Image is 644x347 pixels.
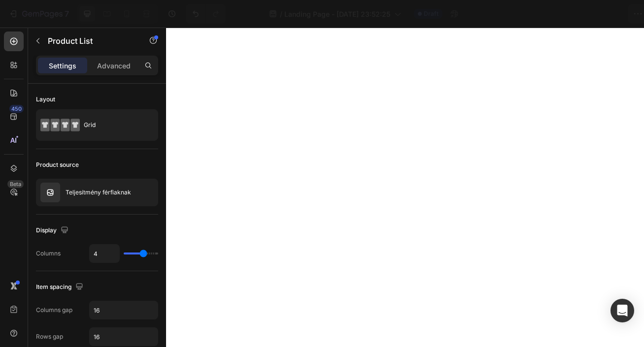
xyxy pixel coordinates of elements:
p: Advanced [97,61,131,71]
span: / [280,9,282,19]
div: 450 [9,105,24,113]
p: 7 [65,8,69,20]
div: Columns gap [36,306,72,315]
button: 7 [4,4,73,24]
div: Layout [36,95,55,104]
div: Beta [7,180,24,188]
div: Grid [84,114,144,136]
input: Auto [90,301,158,319]
p: Teljesítmény férfiaknak [66,189,131,196]
div: Rows gap [36,332,63,341]
span: Landing Page - [DATE] 23:52:25 [284,9,390,19]
input: Auto [90,328,158,346]
div: Columns [36,249,61,258]
input: Auto [90,245,119,262]
div: Undo/Redo [186,4,226,24]
button: Save [542,4,575,24]
img: product feature img [40,183,60,202]
div: Product source [36,160,79,169]
span: Save [550,10,567,18]
button: Publish [578,4,620,24]
div: Publish [587,9,611,19]
iframe: Design area [166,28,644,347]
div: Display [36,224,70,237]
p: Product List [48,35,132,47]
div: Open Intercom Messenger [610,299,634,322]
p: Settings [49,61,76,71]
span: Draft [424,9,439,18]
div: Item spacing [36,281,85,294]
